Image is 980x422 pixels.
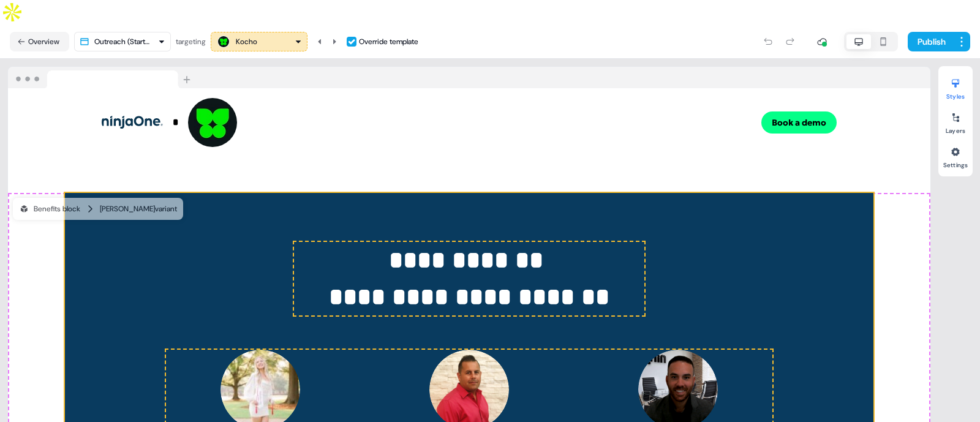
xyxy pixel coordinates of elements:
[8,67,196,89] img: Browser topbar
[236,36,257,48] div: Kocho
[474,111,837,134] div: Book a demo
[359,36,418,48] div: Override template
[761,111,837,134] button: Book a demo
[211,32,307,51] button: Kocho
[10,32,69,51] button: Overview
[100,203,177,215] div: [PERSON_NAME] variant
[938,108,973,135] button: Layers
[19,203,80,215] div: Benefits block
[938,142,973,169] button: Settings
[94,36,153,48] div: Outreach (Starter)
[908,32,953,51] button: Publish
[938,73,973,100] button: Styles
[176,36,206,48] div: targeting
